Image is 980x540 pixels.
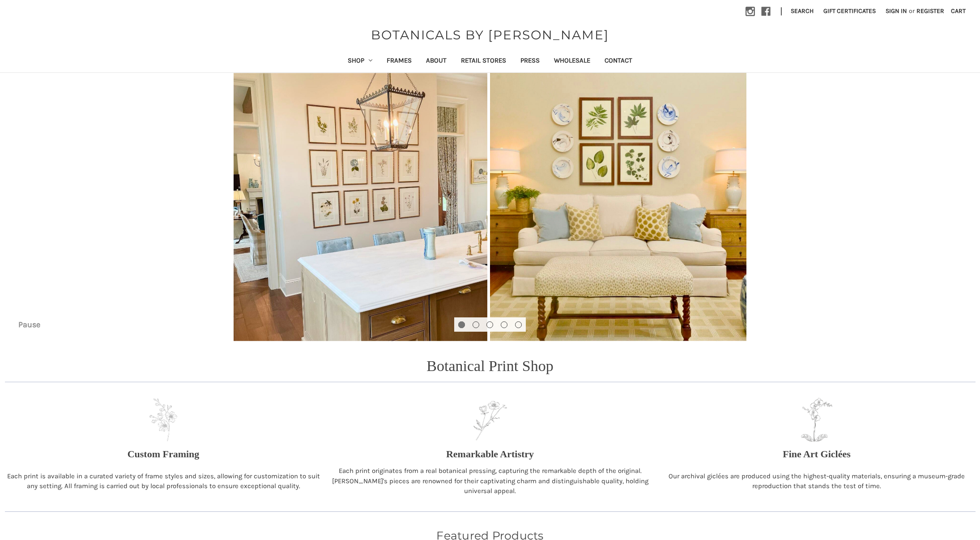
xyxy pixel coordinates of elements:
a: Shop [341,51,380,72]
p: Fine Art Giclées [783,447,851,461]
button: Go to slide 4 of 5 [501,321,507,328]
a: Press [513,51,547,72]
p: Each print originates from a real botanical pressing, capturing the remarkable depth of the origi... [332,466,649,496]
a: BOTANICALS BY [PERSON_NAME] [366,25,614,44]
button: Pause carousel [11,317,47,332]
p: Each print is available in a curated variety of frame styles and sizes, allowing for customizatio... [5,471,322,491]
a: Contact [597,51,639,72]
a: About [419,51,454,72]
span: or [908,6,916,16]
li: | [777,4,786,19]
a: Frames [379,51,419,72]
button: Go to slide 2 of 5 [473,321,479,328]
p: Remarkable Artistry [446,447,534,461]
button: Go to slide 3 of 5 [486,321,493,328]
p: Our archival giclées are produced using the highest-quality materials, ensuring a museum-grade re... [658,471,976,491]
a: Wholesale [547,51,597,72]
span: Cart [951,7,966,15]
p: Botanical Print Shop [426,354,553,377]
button: Go to slide 5 of 5 [515,321,522,328]
button: Go to slide 1 of 5, active [458,321,465,328]
p: Custom Framing [128,447,200,461]
a: Retail Stores [454,51,513,72]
